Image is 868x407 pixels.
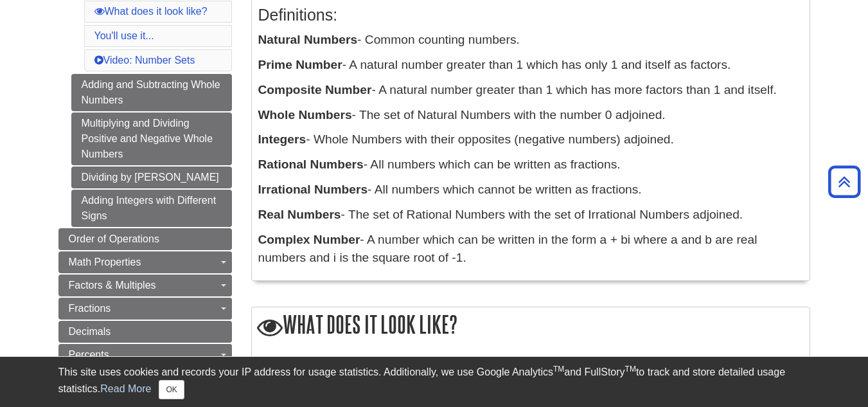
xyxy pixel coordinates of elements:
[58,344,232,366] a: Percents
[258,231,803,268] p: - A number which can be written in the form a + bi where a and b are real numbers and i is the sq...
[58,251,232,273] a: Math Properties
[553,365,564,374] sup: TM
[71,113,232,165] a: Multiplying and Dividing Positive and Negative Whole Numbers
[69,303,111,314] span: Fractions
[258,6,803,24] h3: Definitions:
[58,228,232,250] a: Order of Operations
[258,106,803,125] p: - The set of Natural Numbers with the number 0 adjoined.
[258,56,803,75] p: - A natural number greater than 1 which has only 1 and itself as factors.
[94,6,208,17] a: What does it look like?
[258,131,803,149] p: - Whole Numbers with their opposites (negative numbers) adjoined.
[58,321,232,343] a: Decimals
[258,31,803,50] p: - Common counting numbers.
[71,190,232,227] a: Adding Integers with Different Signs
[258,233,360,246] b: Complex Number
[100,383,151,394] a: Read More
[258,108,352,122] b: Whole Numbers
[69,280,156,291] span: Factors & Multiples
[71,74,232,111] a: Adding and Subtracting Whole Numbers
[625,365,636,374] sup: TM
[94,30,154,41] a: You'll use it...
[69,233,159,244] span: Order of Operations
[258,81,803,100] p: - A natural number greater than 1 which has more factors than 1 and itself.
[58,365,810,399] div: This site uses cookies and records your IP address for usage statistics. Additionally, we use Goo...
[69,326,111,337] span: Decimals
[252,307,810,344] h2: What does it look like?
[58,298,232,320] a: Fractions
[258,33,358,46] b: Natural Numbers
[258,132,306,146] b: Integers
[258,83,372,96] b: Composite Number
[258,208,341,221] b: Real Numbers
[258,181,803,199] p: - All numbers which cannot be written as fractions.
[258,58,342,71] b: Prime Number
[258,206,803,224] p: - The set of Rational Numbers with the set of Irrational Numbers adjoined.
[58,275,232,296] a: Factors & Multiples
[69,257,141,267] span: Math Properties
[258,158,364,171] b: Rational Numbers
[94,55,195,66] a: Video: Number Sets
[824,173,865,190] a: Back to Top
[258,156,803,174] p: - All numbers which can be written as fractions.
[258,183,368,196] b: Irrational Numbers
[69,349,109,360] span: Percents
[71,167,232,188] a: Dividing by [PERSON_NAME]
[159,380,184,399] button: Close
